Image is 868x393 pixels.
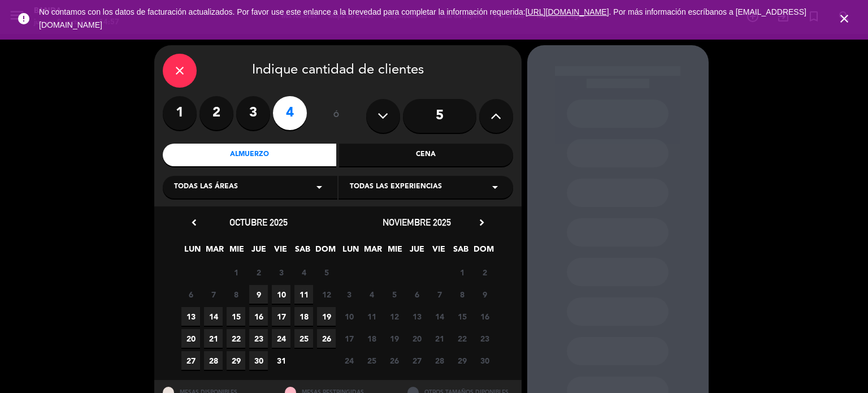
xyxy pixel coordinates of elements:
span: 1 [453,263,471,282]
div: Cena [339,144,513,166]
span: 23 [475,329,494,348]
span: 11 [294,285,313,304]
span: noviembre 2025 [383,217,451,228]
span: 16 [249,307,268,326]
span: 19 [317,307,336,326]
span: 24 [272,329,290,348]
span: No contamos con los datos de facturación actualizados. Por favor use este enlance a la brevedad p... [39,7,806,29]
a: . Por más información escríbanos a [EMAIL_ADDRESS][DOMAIN_NAME] [39,7,806,29]
span: DOM [315,243,334,261]
span: 10 [340,307,358,326]
span: 15 [227,307,245,326]
span: 25 [294,329,313,348]
span: 23 [249,329,268,348]
label: 1 [163,96,197,130]
span: 9 [249,285,268,304]
span: SAB [293,243,312,261]
span: 29 [453,351,471,370]
span: 13 [407,307,426,326]
span: 21 [430,329,449,348]
span: 26 [317,329,336,348]
span: 20 [407,329,426,348]
i: error [17,12,31,25]
i: arrow_drop_down [313,180,326,194]
span: 27 [181,351,200,370]
span: 2 [475,263,494,282]
span: 9 [475,285,494,304]
span: 20 [181,329,200,348]
span: LUN [183,243,202,261]
span: 5 [317,263,336,282]
i: close [173,64,186,77]
span: 7 [430,285,449,304]
span: 17 [340,329,358,348]
label: 2 [199,96,233,130]
span: 15 [453,307,471,326]
span: 16 [475,307,494,326]
span: 22 [227,329,245,348]
span: 2 [249,263,268,282]
span: 30 [249,351,268,370]
span: 4 [294,263,313,282]
label: 3 [236,96,270,130]
span: 19 [385,329,403,348]
span: 18 [294,307,313,326]
span: 21 [204,329,223,348]
span: 29 [227,351,245,370]
span: JUE [249,243,268,261]
span: 17 [272,307,290,326]
span: 3 [272,263,290,282]
span: 31 [272,351,290,370]
div: Indique cantidad de clientes [163,54,513,88]
span: 27 [407,351,426,370]
span: 14 [204,307,223,326]
span: 8 [227,285,245,304]
span: 13 [181,307,200,326]
span: MAR [205,243,224,261]
i: chevron_right [476,217,488,228]
i: chevron_left [188,217,200,228]
span: LUN [341,243,360,261]
i: close [837,12,851,25]
span: MIE [227,243,246,261]
span: 4 [362,285,381,304]
span: VIE [429,243,448,261]
span: 14 [430,307,449,326]
label: 4 [273,96,307,130]
span: octubre 2025 [229,217,288,228]
span: MAR [363,243,382,261]
span: JUE [407,243,426,261]
span: 11 [362,307,381,326]
span: Todas las experiencias [350,182,442,193]
span: 6 [181,285,200,304]
span: Todas las áreas [174,182,238,193]
span: 6 [407,285,426,304]
span: VIE [271,243,290,261]
a: [URL][DOMAIN_NAME] [526,7,609,16]
span: 30 [475,351,494,370]
span: 1 [227,263,245,282]
span: SAB [452,243,470,261]
span: 24 [340,351,358,370]
span: 26 [385,351,403,370]
span: 28 [430,351,449,370]
span: 28 [204,351,223,370]
span: 22 [453,329,471,348]
span: 12 [385,307,403,326]
i: arrow_drop_down [488,180,502,194]
div: ó [318,96,355,136]
span: 7 [204,285,223,304]
span: 8 [453,285,471,304]
span: MIE [385,243,404,261]
span: 25 [362,351,381,370]
span: DOM [474,243,492,261]
span: 10 [272,285,290,304]
span: 3 [340,285,358,304]
div: Almuerzo [163,144,337,166]
span: 12 [317,285,336,304]
span: 5 [385,285,403,304]
span: 18 [362,329,381,348]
